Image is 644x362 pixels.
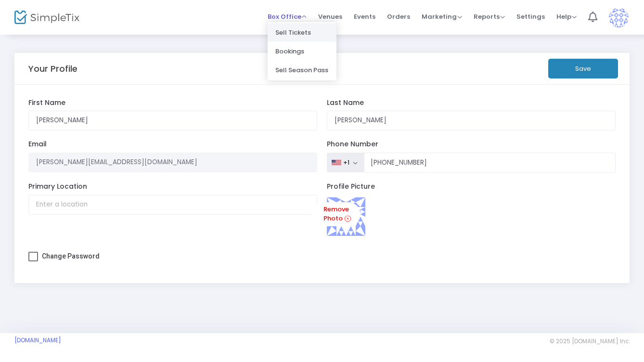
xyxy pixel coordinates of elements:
li: Sell Tickets [268,23,336,42]
button: Save [548,59,618,78]
input: First Name [28,111,318,130]
span: Events [354,4,375,29]
label: Last Name [327,99,616,107]
span: Box Office [268,12,307,21]
span: Marketing [422,12,462,21]
div: +1 [343,159,349,167]
label: First Name [28,99,318,107]
input: Phone Number [364,153,616,173]
span: Profile Picture [327,181,375,191]
input: Enter a location [28,195,318,215]
label: Primary Location [28,182,318,191]
a: [DOMAIN_NAME] [14,336,61,344]
input: Last Name [327,111,616,130]
span: © 2025 [DOMAIN_NAME] Inc. [550,337,630,345]
span: Orders [387,4,410,29]
a: Remove Photo [312,202,361,227]
span: Help [556,12,577,21]
li: Sell Season Pass [268,61,336,79]
span: Venues [318,4,342,29]
h5: Your Profile [28,64,77,74]
label: Phone Number [327,140,616,149]
span: Reports [474,12,505,21]
label: Email [28,140,318,149]
button: +1 [327,153,364,173]
li: Bookings [268,42,336,61]
span: Settings [516,4,545,29]
img: d65a4877694a200f8bf28bd6bab91d17 [327,197,365,236]
span: Change Password [42,252,100,260]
